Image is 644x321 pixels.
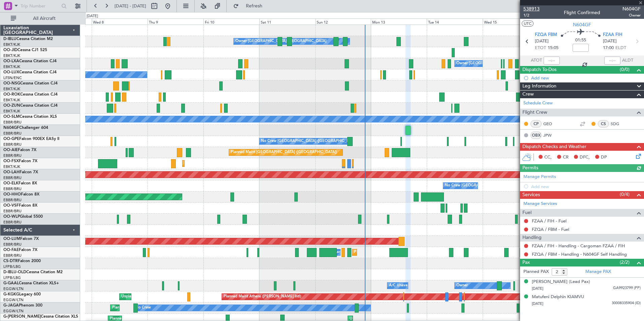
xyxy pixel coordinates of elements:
div: [PERSON_NAME] (Lead Pax) [532,279,590,285]
div: Planned Maint Melsbroek Air Base [354,247,413,257]
a: JPW [543,132,558,138]
a: OO-LXACessna Citation CJ4 [3,59,57,63]
span: [DATE] [532,286,543,291]
span: OO-SLM [3,115,20,119]
span: DP [601,154,607,161]
span: OO-ELK [3,181,19,185]
div: Fri 10 [203,19,259,25]
span: Flight Crew [522,109,547,116]
span: CR [563,154,569,161]
div: Flight Confirmed [564,9,600,16]
span: D-IBLU [3,37,17,41]
span: OO-VSF [3,204,19,208]
span: N604GF [622,5,641,12]
a: OO-ELKFalcon 8X [3,181,37,185]
a: EBKT/KJK [3,53,20,58]
span: G-GAAL [3,281,19,285]
span: OO-ZUN [3,104,20,108]
a: OO-LAHFalcon 7X [3,170,38,174]
a: EBBR/BRU [3,120,22,125]
a: EBBR/BRU [3,131,22,136]
a: EBBR/BRU [3,153,22,158]
a: EBBR/BRU [3,186,22,191]
a: OO-VSFFalcon 8X [3,204,37,208]
span: OO-JID [3,48,18,52]
span: (0/0) [620,66,630,73]
span: Pax [522,259,530,266]
div: Sat 11 [259,19,315,25]
div: Add new [531,75,641,81]
div: CS [598,120,609,128]
a: D-IBLU-OLDCessna Citation M2 [3,270,63,274]
a: CS-DTRFalcon 2000 [3,259,41,263]
a: OO-ZUNCessna Citation CJ4 [3,104,58,108]
span: Dispatch Checks and Weather [522,143,586,151]
span: OO-NSG [3,81,20,85]
span: OO-FSX [3,159,19,163]
span: ATOT [531,57,542,64]
a: EBBR/BRU [3,242,22,247]
div: [DATE] [87,13,98,19]
a: OO-FSXFalcon 7X [3,159,37,163]
span: All Aircraft [18,16,71,21]
span: 30008335904 (ID) [612,300,641,306]
a: LFSN/ENC [3,75,22,80]
span: OO-LXA [3,59,19,63]
span: G-JAGA [3,304,19,308]
div: Mon 13 [371,19,427,25]
span: (2/2) [620,259,630,266]
div: A/C Unavailable [389,281,417,291]
a: FZAA / FIH - Handling - Cargoman FZAA / FIH [532,243,625,249]
span: OO-GPE [3,137,19,141]
span: ALDT [622,57,633,64]
a: EBBR/BRU [3,209,22,214]
div: CP [530,120,542,128]
a: OO-GPEFalcon 900EX EASy II [3,137,59,141]
a: FZAA / FIH - Fuel [532,218,567,224]
a: SDG [611,121,626,127]
a: D-IBLUCessna Citation M2 [3,37,53,41]
a: G-[PERSON_NAME]Cessna Citation XLS [3,315,78,319]
span: Crew [522,91,534,98]
span: OO-ROK [3,93,20,97]
span: 15:05 [548,45,558,51]
div: Tue 14 [427,19,483,25]
span: DFC, [580,154,590,161]
span: D-IBLU-OLD [3,270,26,274]
span: 538913 [523,5,540,12]
a: FZQA / FBM - Fuel [532,226,569,232]
a: OO-HHOFalcon 8X [3,192,39,197]
span: ELDT [615,45,626,51]
div: Planned Maint [GEOGRAPHIC_DATA] ([GEOGRAPHIC_DATA]) [112,303,218,313]
span: CC, [544,154,552,161]
span: Fuel [522,209,532,217]
a: EBKT/KJK [3,64,20,69]
a: FZQA / FBM - Handling - N604GF Self Handling [532,251,627,257]
span: GA9923799 (PP) [613,285,641,291]
span: [DATE] [603,38,617,45]
div: No Crew [135,303,151,313]
div: Sun 12 [315,19,371,25]
a: GEO [543,121,558,127]
span: N604GF [3,126,19,130]
a: EGGW/LTN [3,297,24,302]
a: EBBR/BRU [3,198,22,203]
span: Owner [622,12,641,18]
a: Manage PAX [585,269,611,275]
span: N604GF [573,21,591,28]
span: Refresh [240,4,268,8]
a: OO-WLPGlobal 5500 [3,215,43,219]
span: OO-LUX [3,70,19,74]
a: N604GFChallenger 604 [3,126,48,130]
span: OO-FAE [3,248,19,252]
a: EBKT/KJK [3,109,20,114]
a: OO-LUXCessna Citation CJ4 [3,70,57,74]
span: [DATE] [535,38,549,45]
a: OO-NSGCessna Citation CJ4 [3,81,58,85]
a: EGGW/LTN [3,309,24,314]
span: Dispatch To-Dos [522,66,556,74]
div: Planned Maint [GEOGRAPHIC_DATA] ([GEOGRAPHIC_DATA]) [231,147,337,157]
a: OO-ROKCessna Citation CJ4 [3,93,58,97]
a: Manage Services [523,201,557,207]
span: [DATE] - [DATE] [115,3,146,9]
